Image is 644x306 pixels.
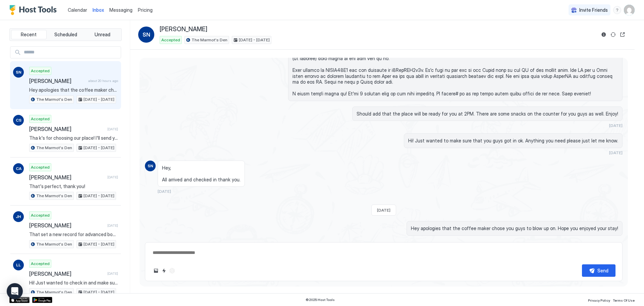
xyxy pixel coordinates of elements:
[357,111,618,117] span: Should add that the place will be ready for you at 2PM. There are some snacks on the counter for ...
[107,223,118,228] span: [DATE]
[579,7,608,13] span: Invite Friends
[29,174,105,181] span: [PERSON_NAME]
[306,298,335,302] span: © 2025 Host Tools
[84,289,114,295] span: [DATE] - [DATE]
[36,289,72,295] span: The Marmot's Den
[36,145,72,151] span: The Marmot's Den
[609,150,623,155] span: [DATE]
[613,298,635,302] span: Terms Of Use
[31,212,50,218] span: Accepted
[36,241,72,247] span: The Marmot's Den
[36,96,72,102] span: The Marmot's Den
[588,296,610,303] a: Privacy Policy
[161,37,180,43] span: Accepted
[609,31,617,39] button: Sync reservation
[158,189,171,194] span: [DATE]
[29,135,118,141] span: Tha k's for choosing our place! I'll send you all the check in details, codes etc. a few days bef...
[9,297,30,303] a: App Store
[411,225,618,231] span: Hey apologies that the coffee maker chose you guys to blow up on. Hope you enjoyed your stay!
[192,37,227,43] span: The Marmot's Den
[624,5,635,15] div: User profile
[109,6,132,13] a: Messaging
[29,126,105,132] span: [PERSON_NAME]
[597,267,608,274] div: Send
[29,270,105,277] span: [PERSON_NAME]
[152,267,160,275] button: Upload image
[29,183,118,189] span: That's perfect, thank you!
[613,296,635,303] a: Terms Of Use
[84,241,114,247] span: [DATE] - [DATE]
[88,79,118,83] span: about 20 hours ago
[84,96,114,102] span: [DATE] - [DATE]
[107,127,118,131] span: [DATE]
[68,6,87,13] a: Calendar
[93,6,104,13] a: Inbox
[48,30,84,39] button: Scheduled
[68,7,87,13] span: Calendar
[16,262,21,268] span: LL
[107,175,118,179] span: [DATE]
[239,37,270,43] span: [DATE] - [DATE]
[160,26,207,33] span: [PERSON_NAME]
[160,267,168,275] button: Quick reply
[16,117,21,123] span: CS
[143,31,150,39] span: SN
[29,78,86,84] span: [PERSON_NAME]
[107,271,118,276] span: [DATE]
[16,214,21,220] span: JH
[16,69,21,75] span: SN
[7,283,23,299] div: Open Intercom Messenger
[600,31,608,39] button: Reservation information
[31,164,50,170] span: Accepted
[9,28,122,41] div: tab-group
[29,280,118,286] span: Hi! Just wanted to check in and make sure that everything is ok over there.
[29,222,105,229] span: [PERSON_NAME]
[31,116,50,122] span: Accepted
[11,30,47,39] button: Recent
[613,6,621,14] div: menu
[32,297,52,303] a: Google Play Store
[84,193,114,199] span: [DATE] - [DATE]
[54,32,77,38] span: Scheduled
[21,47,121,58] input: Input Field
[16,166,21,172] span: CA
[21,32,37,38] span: Recent
[95,32,110,38] span: Unread
[36,193,72,199] span: The Marmot's Den
[93,7,104,13] span: Inbox
[582,264,615,277] button: Send
[377,208,390,213] span: [DATE]
[138,7,153,13] span: Pricing
[31,68,50,74] span: Accepted
[84,145,114,151] span: [DATE] - [DATE]
[609,123,623,128] span: [DATE]
[85,30,120,39] button: Unread
[9,5,60,15] a: Host Tools Logo
[31,261,50,267] span: Accepted
[162,165,240,183] span: Hey, All arrived and checked in thank you.
[29,87,118,93] span: Hey apologies that the coffee maker chose you guys to blow up on. Hope you enjoyed your stay!
[588,298,610,302] span: Privacy Policy
[29,231,118,237] span: That set a new record for advanced bookings! Thanks for choosing our place. Will send you all the...
[109,7,132,13] span: Messaging
[619,31,627,39] button: Open reservation
[148,163,153,169] span: SN
[408,138,618,144] span: Hi! Just wanted to make sure that you guys got in ok. Anything you need please just let me know.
